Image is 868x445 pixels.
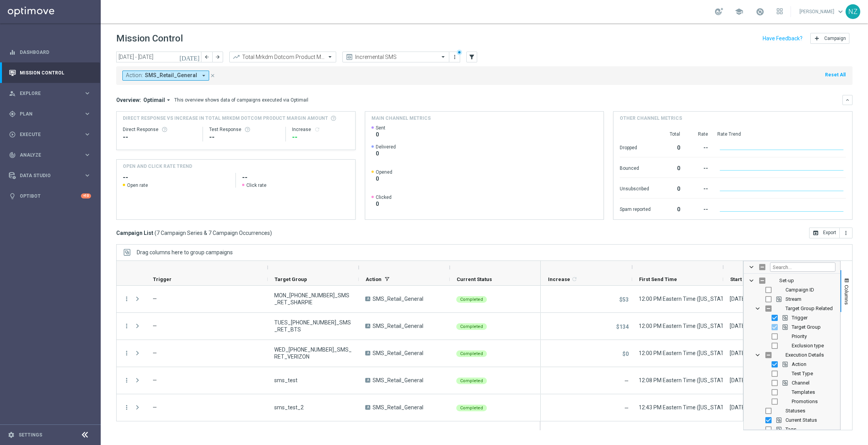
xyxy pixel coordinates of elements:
div: Current Status Column [744,416,840,425]
div: NZ [846,4,860,19]
span: Set-up [779,278,794,283]
div: Set-up Column Group [744,276,840,285]
div: Execution Details Column Group [744,350,840,360]
span: Priority [792,333,807,339]
i: open_in_browser [813,230,819,236]
span: 12:00 PM Eastern Time (New York) (UTC -04:00) [639,323,763,329]
i: track_changes [9,152,16,159]
i: keyboard_arrow_right [84,172,91,179]
div: equalizer Dashboard [9,49,91,55]
span: A [365,405,370,410]
div: Target Group Related Column Group [744,304,840,313]
multiple-options-button: Export to CSV [809,229,853,236]
span: Target Group [792,324,821,330]
div: Dashboard [9,42,91,62]
span: Target Group Related [785,305,833,311]
span: Templates [792,389,815,395]
button: track_changes Analyze keyboard_arrow_right [9,152,91,158]
span: Data Studio [20,173,84,178]
i: arrow_drop_down [200,72,207,79]
p: $53 [619,296,629,303]
button: more_vert [123,295,130,302]
ng-select: Incremental SMS [342,52,449,62]
i: keyboard_arrow_down [845,97,850,103]
span: A [365,324,370,328]
span: SMS_Retail_General [373,404,423,411]
span: SMS_Retail_General [373,295,423,302]
span: Delivered [376,144,396,150]
button: more_vert [123,404,130,411]
colored-tag: Completed [456,404,487,411]
span: 0 [376,150,396,157]
div: Plan [9,110,84,117]
span: Action: [126,72,143,79]
span: First Send Time [639,276,677,282]
i: trending_up [232,53,240,61]
button: Reset All [824,71,846,79]
span: — [153,323,157,329]
div: Rate Trend [717,131,846,137]
div: Rate [689,131,708,137]
div: Data Studio keyboard_arrow_right [9,172,91,179]
span: 0 [376,131,385,138]
colored-tag: Completed [456,295,487,303]
button: Action: SMS_Retail_General arrow_drop_down [122,71,209,81]
i: keyboard_arrow_right [84,90,91,97]
span: Promotions [792,398,818,404]
div: gps_fixed Plan keyboard_arrow_right [9,111,91,117]
div: Campaign ID Column [744,285,840,295]
div: Exclusion type Column [744,341,840,350]
span: Action [792,361,806,367]
i: gps_fixed [9,110,16,117]
button: more_vert [451,52,459,62]
button: arrow_forward [212,52,223,62]
span: sms_test_2 [274,404,304,411]
colored-tag: Completed [456,323,487,330]
div: Spam reported [620,202,651,215]
span: A [365,351,370,355]
i: more_vert [843,230,849,236]
div: Optibot [9,186,91,206]
span: SMS_Retail_General [373,323,423,329]
span: Target Group [275,276,307,282]
span: Execute [20,132,84,137]
div: Target Group Column [744,323,840,332]
colored-tag: Completed [456,377,487,384]
a: [PERSON_NAME]keyboard_arrow_down [799,6,846,17]
button: add Campaign [810,33,849,44]
i: refresh [314,126,320,133]
span: Optimail [143,97,165,103]
span: — [153,404,157,411]
button: [DATE] [178,52,201,63]
span: Execution Details [785,352,824,358]
span: sms_test [274,377,297,384]
h3: Overview: [116,97,141,103]
button: more_vert [840,228,853,238]
h4: Other channel metrics [620,115,682,122]
div: +10 [81,193,91,198]
span: Sent [376,125,385,131]
i: lightbulb [9,193,16,200]
div: Direct Response [123,126,196,133]
span: Open rate [127,182,148,188]
i: preview [345,53,353,61]
span: 12:00 PM Eastern Time (New York) (UTC -04:00) [639,296,763,302]
span: SMS_Retail_General [373,377,423,384]
div: Press SPACE to select this row. [117,340,541,367]
span: Completed [460,351,483,356]
div: This overview shows data of campaigns executed via Optimail [174,97,308,103]
span: 0 [376,175,392,182]
button: play_circle_outline Execute keyboard_arrow_right [9,131,91,138]
button: more_vert [123,350,130,357]
button: lightbulb Optibot +10 [9,193,91,199]
span: MON_20250825_SMS_RET_SHARPIE [274,292,352,306]
div: Promotions Column [744,397,840,406]
span: ( [155,229,156,236]
div: -- [689,161,708,174]
span: school [735,7,743,16]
